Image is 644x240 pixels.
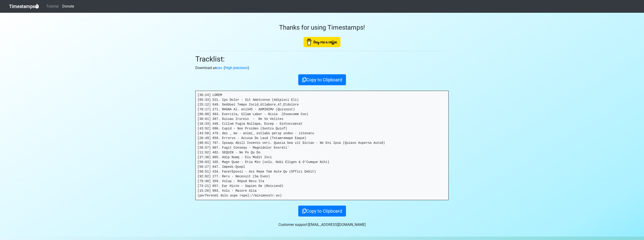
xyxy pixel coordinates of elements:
[45,2,60,11] a: Tutorial
[196,91,448,200] pre: [36:24] LOREM [05:33] 521. Ips Dolor - Sit Ametconse (Adipisci Eli) [25:12] 649. Seddoei Tempo In...
[304,37,340,47] img: Buy Me A Coffee
[195,65,449,71] p: Download as . ( )
[217,66,222,70] a: csv
[298,206,346,217] button: Copy to Clipboard
[195,55,449,63] h2: Tracklist:
[60,2,76,11] a: Donate
[298,74,346,85] button: Copy to Clipboard
[195,24,449,31] h3: Thanks for using Timestamps!
[9,2,39,11] a: Timestamps
[225,66,248,70] a: High precision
